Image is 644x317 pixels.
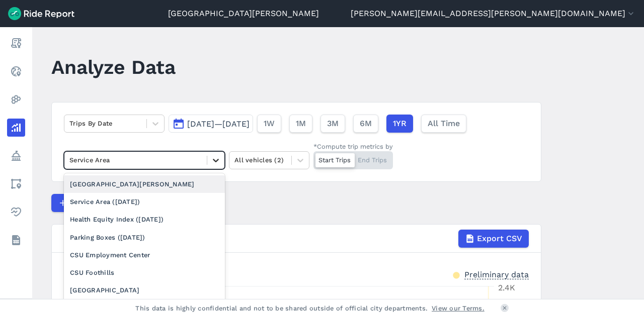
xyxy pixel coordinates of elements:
a: Analyze [7,119,25,137]
div: Service Area ([DATE]) [64,193,225,210]
a: Areas [7,175,25,193]
a: Datasets [7,231,25,249]
span: 3M [327,118,339,130]
tspan: 2.4K [498,283,515,292]
button: [DATE]—[DATE] [169,115,253,133]
div: Trips By Date | Starts | Spin [64,230,529,248]
h1: Analyze Data [51,53,176,81]
a: Realtime [7,62,25,80]
button: Export CSV [458,230,529,248]
div: CSU Employment Center [64,246,225,264]
div: Preliminary data [464,269,529,279]
div: Health Equity Index ([DATE]) [64,210,225,228]
a: View our Terms. [432,303,485,313]
span: All Time [428,118,460,130]
a: Health [7,203,25,221]
div: CSU Foothills [64,264,225,281]
span: Export CSV [477,233,522,245]
a: Heatmaps [7,90,25,109]
button: 3M [320,115,345,133]
span: 1YR [393,118,407,130]
div: [GEOGRAPHIC_DATA][PERSON_NAME] [64,175,225,193]
button: 1W [257,115,281,133]
div: Parking Boxes ([DATE]) [64,229,225,246]
button: [PERSON_NAME][EMAIL_ADDRESS][PERSON_NAME][DOMAIN_NAME] [351,8,636,20]
button: 1YR [386,115,413,133]
a: Report [7,34,25,52]
span: 1W [264,118,275,130]
div: [GEOGRAPHIC_DATA] [64,281,225,299]
a: Policy [7,147,25,165]
button: All Time [421,115,466,133]
button: 1M [289,115,312,133]
span: [DATE]—[DATE] [187,119,250,129]
div: *Compute trip metrics by [313,142,393,151]
button: 6M [353,115,378,133]
span: 1M [296,118,306,130]
a: [GEOGRAPHIC_DATA][PERSON_NAME] [168,8,319,20]
span: 6M [360,118,372,130]
button: Compare Metrics [51,194,144,212]
img: Ride Report [8,7,74,20]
